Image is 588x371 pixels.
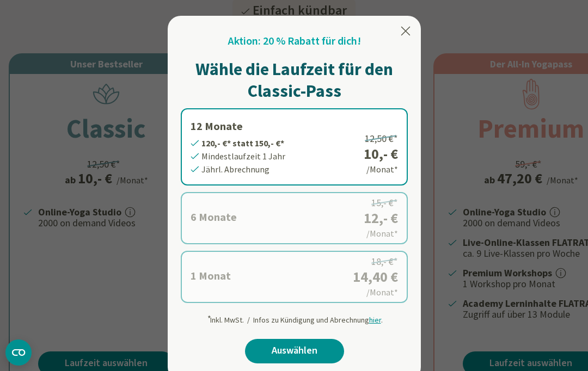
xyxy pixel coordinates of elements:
[206,310,383,326] div: Inkl. MwSt. / Infos zu Kündigung und Abrechnung .
[245,339,344,363] a: Auswählen
[5,339,32,366] button: CMP-Widget öffnen
[228,33,361,50] h2: Aktion: 20 % Rabatt für dich!
[181,58,408,102] h1: Wähle die Laufzeit für den Classic-Pass
[369,315,381,325] span: hier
